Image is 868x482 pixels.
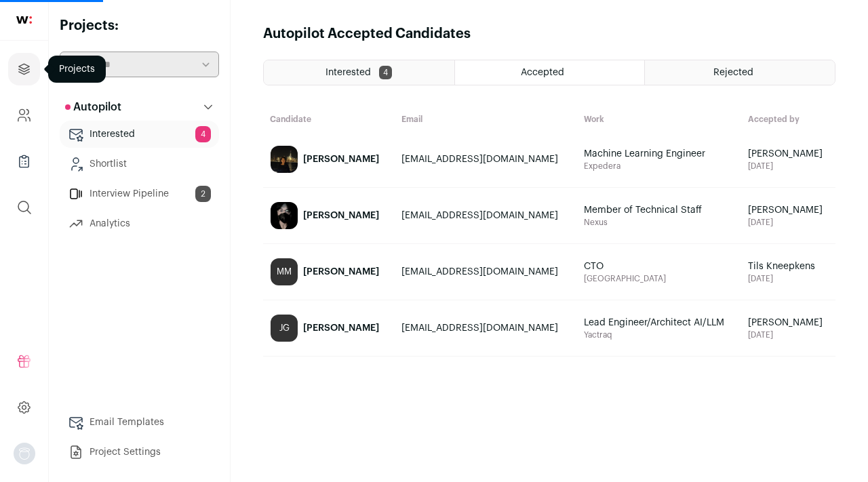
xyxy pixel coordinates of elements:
[741,107,835,132] th: Accepted by
[577,107,742,132] th: Work
[379,66,392,79] span: 4
[645,60,835,85] a: Rejected
[60,439,219,466] a: Project Settings
[303,265,379,279] div: [PERSON_NAME]
[303,209,379,222] div: [PERSON_NAME]
[401,153,570,166] div: [EMAIL_ADDRESS][DOMAIN_NAME]
[325,68,371,77] span: Interested
[8,145,40,178] a: Company Lists
[584,217,735,228] span: Nexus
[401,321,570,335] div: [EMAIL_ADDRESS][DOMAIN_NAME]
[748,273,829,284] span: [DATE]
[48,56,106,83] div: Projects
[271,258,298,285] div: MM
[584,260,735,273] span: CTO
[748,329,829,340] span: [DATE]
[14,443,35,464] button: Open dropdown
[271,202,298,229] img: c5b700aa03a8f7747b762b8bfc768941068f1442a87ce64b82fe110da834585b
[14,443,35,464] img: nopic.png
[521,68,564,77] span: Accepted
[195,186,211,202] span: 2
[264,188,394,243] a: [PERSON_NAME]
[401,265,570,279] div: [EMAIL_ADDRESS][DOMAIN_NAME]
[303,321,379,335] div: [PERSON_NAME]
[263,107,395,132] th: Candidate
[748,161,829,172] span: [DATE]
[264,132,394,186] a: [PERSON_NAME]
[584,203,735,217] span: Member of Technical Staff
[748,316,829,329] span: [PERSON_NAME]
[65,99,121,115] p: Autopilot
[8,53,40,85] a: Projects
[713,68,753,77] span: Rejected
[60,94,219,121] button: Autopilot
[264,301,394,355] a: JG [PERSON_NAME]
[584,161,735,172] span: Expedera
[60,409,219,436] a: Email Templates
[8,99,40,132] a: Company and ATS Settings
[401,209,570,222] div: [EMAIL_ADDRESS][DOMAIN_NAME]
[748,203,829,217] span: [PERSON_NAME]
[584,329,735,340] span: Yactraq
[584,316,735,329] span: Lead Engineer/Architect AI/LLM
[271,146,298,173] img: c5e7335d21552101afacd9f32f4218bc5c0e0a2ce7bae22b6fcb51163110bb05.jpg
[60,180,219,207] a: Interview Pipeline2
[60,121,219,148] a: Interested4
[748,217,829,228] span: [DATE]
[584,147,735,161] span: Machine Learning Engineer
[264,60,454,85] a: Interested 4
[60,210,219,237] a: Analytics
[195,126,211,142] span: 4
[303,153,379,166] div: [PERSON_NAME]
[264,245,394,299] a: MM [PERSON_NAME]
[16,16,32,24] img: wellfound-shorthand-0d5821cbd27db2630d0214b213865d53afaa358527fdda9d0ea32b1df1b89c2c.svg
[60,16,219,35] h2: Projects:
[584,273,735,284] span: [GEOGRAPHIC_DATA]
[263,24,471,43] h1: Autopilot Accepted Candidates
[748,147,829,161] span: [PERSON_NAME]
[271,315,298,342] div: JG
[60,150,219,178] a: Shortlist
[748,260,829,273] span: Tils Kneepkens
[395,107,576,132] th: Email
